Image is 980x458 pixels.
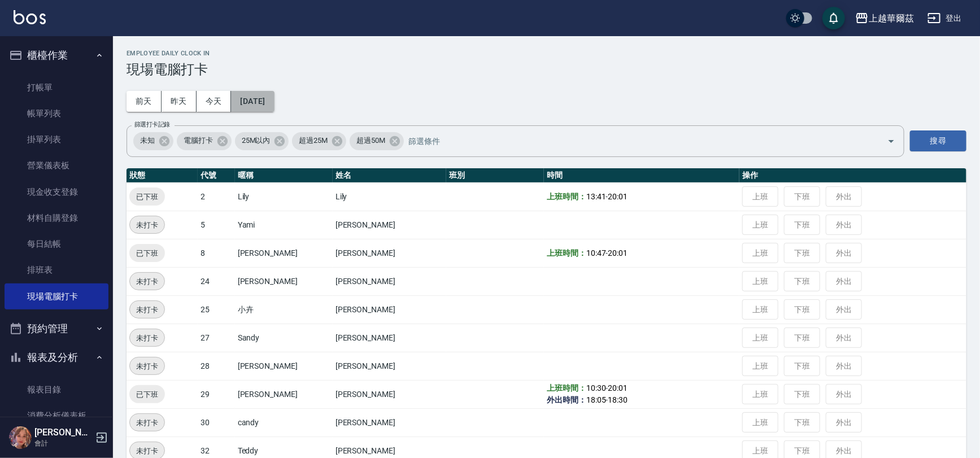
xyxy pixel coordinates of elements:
span: 超過50M [350,135,392,146]
a: 材料自購登錄 [5,205,108,231]
button: 昨天 [162,91,197,112]
td: 28 [198,352,235,380]
div: 超過25M [292,132,346,150]
td: 30 [198,408,235,437]
td: [PERSON_NAME] [235,352,333,380]
span: 10:30 [586,383,606,392]
span: 未打卡 [130,360,164,372]
span: 20:01 [608,248,628,258]
a: 掛單列表 [5,127,108,152]
button: 預約管理 [5,314,108,343]
th: 時間 [544,168,739,183]
a: 帳單列表 [5,101,108,127]
span: 已下班 [129,191,165,203]
td: 8 [198,239,235,267]
th: 狀態 [127,168,198,183]
td: [PERSON_NAME] [235,267,333,295]
span: 10:47 [586,248,606,258]
td: Sandy [235,324,333,352]
span: 20:01 [608,383,628,392]
td: - [544,182,739,211]
th: 操作 [739,168,966,183]
td: 27 [198,324,235,352]
div: 超過50M [350,132,404,150]
h3: 現場電腦打卡 [127,62,966,77]
img: Logo [14,10,46,24]
input: 篩選條件 [406,131,868,151]
span: 未打卡 [130,276,164,287]
button: 報表及分析 [5,343,108,372]
td: candy [235,408,333,437]
a: 報表目錄 [5,377,108,403]
td: [PERSON_NAME] [333,239,446,267]
button: 登出 [923,8,966,29]
b: 上班時間： [547,248,586,258]
h2: Employee Daily Clock In [127,50,966,57]
a: 營業儀表板 [5,152,108,178]
td: 5 [198,211,235,239]
a: 每日結帳 [5,231,108,257]
div: 未知 [133,132,173,150]
td: Lily [333,182,446,211]
a: 排班表 [5,257,108,283]
img: Person [9,426,32,449]
th: 班別 [446,168,544,183]
div: 電腦打卡 [177,132,232,150]
span: 已下班 [129,247,165,259]
div: 25M以內 [235,132,289,150]
th: 姓名 [333,168,446,183]
span: 已下班 [129,389,165,400]
button: 搜尋 [910,130,966,151]
button: Open [882,132,900,150]
span: 18:05 [586,395,606,404]
td: Yami [235,211,333,239]
span: 未打卡 [130,417,164,429]
th: 暱稱 [235,168,333,183]
button: save [822,7,845,29]
button: [DATE] [231,91,274,112]
button: 上越華爾茲 [851,7,918,30]
th: 代號 [198,168,235,183]
td: 25 [198,295,235,324]
td: - [544,239,739,267]
a: 打帳單 [5,75,108,101]
b: 上班時間： [547,383,586,392]
td: - - [544,380,739,408]
label: 篩選打卡記錄 [134,120,170,129]
b: 上班時間： [547,192,586,201]
td: Lily [235,182,333,211]
b: 外出時間： [547,395,586,404]
td: [PERSON_NAME] [333,211,446,239]
td: 2 [198,182,235,211]
span: 未打卡 [130,332,164,344]
span: 電腦打卡 [177,135,220,146]
a: 現場電腦打卡 [5,283,108,309]
button: 今天 [197,91,232,112]
span: 20:01 [608,192,628,201]
a: 消費分析儀表板 [5,403,108,429]
div: 上越華爾茲 [869,11,914,25]
td: [PERSON_NAME] [333,352,446,380]
span: 未打卡 [130,445,164,457]
td: [PERSON_NAME] [333,408,446,437]
span: 超過25M [292,135,334,146]
td: [PERSON_NAME] [333,380,446,408]
span: 13:41 [586,192,606,201]
button: 櫃檯作業 [5,41,108,70]
td: [PERSON_NAME] [235,380,333,408]
td: [PERSON_NAME] [333,324,446,352]
span: 未知 [133,135,162,146]
a: 現金收支登錄 [5,179,108,205]
td: 29 [198,380,235,408]
p: 會計 [34,438,92,448]
span: 未打卡 [130,219,164,231]
h5: [PERSON_NAME] [34,427,92,438]
td: 24 [198,267,235,295]
td: [PERSON_NAME] [235,239,333,267]
td: [PERSON_NAME] [333,295,446,324]
span: 未打卡 [130,304,164,316]
td: [PERSON_NAME] [333,267,446,295]
button: 前天 [127,91,162,112]
td: 小卉 [235,295,333,324]
span: 25M以內 [235,135,277,146]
